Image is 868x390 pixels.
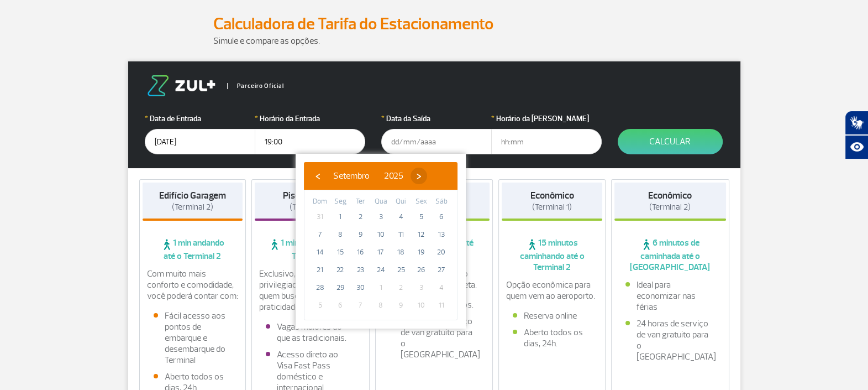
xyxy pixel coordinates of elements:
span: 1 min andando até o Terminal 2 [143,237,243,262]
span: 6 [332,297,349,314]
span: 22 [332,261,349,279]
span: 17 [372,243,390,261]
span: 2 [351,208,369,226]
span: 10 [412,297,430,314]
span: 23 [351,261,369,279]
span: 8 [332,226,349,243]
th: weekday [411,196,432,208]
span: 20 [433,243,450,261]
li: 24 horas de serviço de van gratuito para o [GEOGRAPHIC_DATA] [390,316,479,360]
bs-datepicker-container: calendar [296,154,466,329]
button: Setembro [326,168,377,184]
input: dd/mm/aaaa [145,129,255,154]
input: hh:mm [255,129,365,154]
span: 21 [311,261,329,279]
span: (Terminal 2) [172,202,213,212]
span: 9 [392,297,410,314]
span: 7 [311,226,329,243]
strong: Piso Premium [283,190,338,201]
span: 5 [412,208,430,226]
span: 7 [351,297,369,314]
li: Fácil acesso aos pontos de embarque e desembarque do Terminal [154,310,232,366]
p: Simule e compare as opções. [213,34,655,48]
span: 1 min andando até o Terminal 2 [255,237,366,262]
li: 24 horas de serviço de van gratuito para o [GEOGRAPHIC_DATA] [625,318,715,362]
span: 31 [311,208,329,226]
span: 13 [433,226,450,243]
button: Abrir recursos assistivos. [845,135,868,159]
span: 11 [433,297,450,314]
th: weekday [431,196,451,208]
button: Calcular [618,129,723,154]
strong: Econômico [648,190,692,201]
span: 26 [412,261,430,279]
span: 19 [412,243,430,261]
span: 4 [392,208,410,226]
span: 25 [392,261,410,279]
span: Setembro [333,170,370,181]
span: 18 [392,243,410,261]
th: weekday [371,196,391,208]
input: dd/mm/aaaa [381,129,492,154]
label: Data de Entrada [145,113,255,124]
span: 3 [372,208,390,226]
span: 14 [311,243,329,261]
p: Com muito mais conforto e comodidade, você poderá contar com: [147,268,239,301]
span: 2 [392,279,410,297]
span: 2025 [384,170,403,181]
label: Data da Saída [381,113,492,124]
button: ‹ [309,168,326,184]
span: 9 [351,226,369,243]
span: 15 [332,243,349,261]
bs-datepicker-navigation-view: ​ ​ ​ [309,169,427,180]
li: Reserva online [513,310,591,321]
th: weekday [391,196,411,208]
span: 10 [372,226,390,243]
p: Exclusivo, com localização privilegiada e ideal para quem busca conforto e praticidade. [259,268,362,313]
span: 8 [372,297,390,314]
span: 3 [412,279,430,297]
img: logo-zul.png [145,75,218,96]
label: Horário da Entrada [255,113,365,124]
th: weekday [310,196,330,208]
div: Plugin de acessibilidade da Hand Talk. [845,111,868,159]
span: 6 [433,208,450,226]
span: 1 [332,208,349,226]
span: 30 [351,279,369,297]
span: Parceiro Oficial [227,83,284,89]
span: 11 [392,226,410,243]
span: 6 minutos de caminhada até o [GEOGRAPHIC_DATA] [614,237,726,273]
span: 5 [311,297,329,314]
li: Vagas maiores do que as tradicionais. [266,321,355,344]
h2: Calculadora de Tarifa do Estacionamento [213,14,655,34]
span: 1 [372,279,390,297]
li: Ideal para economizar nas férias [625,279,715,313]
button: 2025 [377,168,411,184]
span: 27 [433,261,450,279]
span: 24 [372,261,390,279]
th: weekday [330,196,351,208]
li: Aberto todos os dias, 24h. [513,327,591,349]
input: hh:mm [491,129,602,154]
span: 15 minutos caminhando até o Terminal 2 [502,237,602,273]
span: 12 [412,226,430,243]
strong: Edifício Garagem [159,190,226,201]
th: weekday [350,196,371,208]
p: Opção econômica para quem vem ao aeroporto. [506,279,598,301]
button: › [411,168,427,184]
span: 29 [332,279,349,297]
label: Horário da [PERSON_NAME] [491,113,602,124]
span: (Terminal 1) [532,202,572,212]
span: (Terminal 2) [290,202,331,212]
span: 28 [311,279,329,297]
span: (Terminal 2) [649,202,691,212]
span: 4 [433,279,450,297]
button: Abrir tradutor de língua de sinais. [845,111,868,135]
strong: Econômico [530,190,574,201]
span: 16 [351,243,369,261]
